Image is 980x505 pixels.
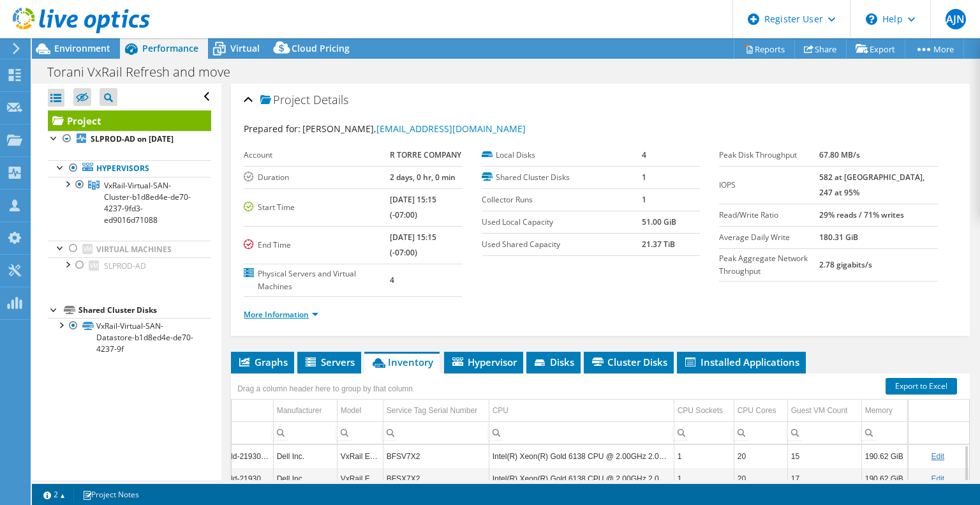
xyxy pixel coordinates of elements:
div: Manufacturer [277,403,322,418]
label: Peak Aggregate Network Throughput [719,252,819,278]
span: Graphs [237,356,288,368]
td: Model Column [337,400,383,422]
span: [PERSON_NAME], [302,123,526,135]
a: Share [794,39,847,59]
div: CPU Cores [738,403,776,418]
span: Environment [54,42,110,54]
a: Edit [931,474,944,483]
a: SLPROD-AD [48,257,211,274]
b: SLPROD-AD on [DATE] [91,133,174,144]
span: VxRail-Virtual-SAN-Cluster-b1d8ed4e-de70-4237-9fd3-ed9016d71088 [104,180,191,225]
span: Installed Applications [683,356,799,368]
label: Read/Write Ratio [719,209,819,222]
td: Column CPU Sockets, Value 1 [674,467,734,490]
td: Guest VM Count Column [787,400,861,422]
td: Column Manufacturer, Filter cell [273,421,337,444]
span: Virtual [230,42,260,54]
a: More [905,39,964,59]
div: Shared Cluster Disks [78,303,211,318]
b: 2.78 gigabits/s [819,259,872,270]
b: 582 at [GEOGRAPHIC_DATA], 247 at 95% [819,172,924,198]
a: Project Notes [73,486,148,502]
span: AJN [946,9,966,29]
td: Column Guest VM Count, Filter cell [787,421,861,444]
label: Used Local Capacity [482,216,642,229]
label: Shared Cluster Disks [482,171,642,184]
span: Details [313,92,348,107]
td: Column CPU Cores, Value 20 [734,467,787,490]
h1: Torani VxRail Refresh and move [41,65,250,79]
span: Cloud Pricing [292,42,350,54]
div: CPU [493,403,509,418]
a: VxRail-Virtual-SAN-Datastore-b1d8ed4e-de70-4237-9f [48,318,211,358]
span: Inventory [371,356,433,368]
b: 21.37 TiB [642,239,675,250]
label: End Time [244,239,390,252]
label: Physical Servers and Virtual Machines [244,268,390,293]
div: Model [341,403,362,418]
label: Account [244,149,390,162]
span: Disks [533,356,574,368]
a: Export [846,39,905,59]
td: Column Guest VM Count, Value 17 [787,467,861,490]
div: Guest VM Count [791,403,848,418]
b: 1 [642,172,646,183]
div: CPU Sockets [678,403,723,418]
a: Project [48,110,211,131]
span: SLPROD-AD [104,260,146,271]
td: Column CPU, Filter cell [489,421,674,444]
td: Column Guest VM Count, Value 15 [787,445,861,467]
td: Column CPU Cores, Value 20 [734,445,787,467]
label: Used Shared Capacity [482,238,642,251]
div: Memory [865,403,893,418]
b: [DATE] 15:15 (-07:00) [390,232,436,258]
td: Column Manufacturer, Value Dell Inc. [273,445,337,467]
td: Column Model, Value VxRail E560 [337,445,383,467]
label: Local Disks [482,149,642,162]
td: CPU Cores Column [734,400,787,422]
a: Reports [734,39,795,59]
b: 1 [642,194,646,205]
b: 51.00 GiB [642,216,676,227]
div: Drag a column header here to group by that column [234,380,416,398]
span: Hypervisor [450,356,517,368]
b: 29% reads / 71% writes [819,209,904,220]
label: Average Daily Write [719,231,819,244]
td: Manufacturer Column [273,400,337,422]
span: Servers [304,356,355,368]
b: 180.31 GiB [819,232,858,243]
td: Column Memory, Value 190.62 GiB [861,467,908,490]
td: Column CPU Cores, Filter cell [734,421,787,444]
td: Column Memory, Value 190.62 GiB [861,445,908,467]
td: Column CPU Sockets, Filter cell [674,421,734,444]
svg: \n [866,13,877,25]
td: Column Model, Value VxRail E560 [337,467,383,490]
td: Column Model, Filter cell [337,421,383,444]
span: Performance [142,42,198,54]
b: 67.80 MB/s [819,149,860,160]
a: Virtual Machines [48,241,211,257]
b: 4 [642,149,646,160]
label: Peak Disk Throughput [719,149,819,162]
b: [DATE] 15:15 (-07:00) [390,194,436,220]
label: Duration [244,171,390,184]
td: Column Service Tag Serial Number, Filter cell [383,421,489,444]
td: Memory Column [861,400,908,422]
a: Edit [931,452,944,461]
td: Column CPU, Value Intel(R) Xeon(R) Gold 6138 CPU @ 2.00GHz 2.00 GHz [489,445,674,467]
td: Column Memory, Filter cell [861,421,908,444]
span: Cluster Disks [590,356,667,368]
b: R TORRE COMPANY [390,149,461,160]
td: Column Service Tag Serial Number, Value BFSV7X2 [383,445,489,467]
label: IOPS [719,179,819,192]
td: CPU Sockets Column [674,400,734,422]
label: Collector Runs [482,193,642,206]
td: Column CPU Sockets, Value 1 [674,445,734,467]
a: More Information [244,309,318,320]
a: [EMAIL_ADDRESS][DOMAIN_NAME] [376,123,526,135]
span: Project [260,94,310,107]
td: Column Manufacturer, Value Dell Inc. [273,467,337,490]
a: VxRail-Virtual-SAN-Cluster-b1d8ed4e-de70-4237-9fd3-ed9016d71088 [48,177,211,228]
label: Prepared for: [244,123,301,135]
b: 2 days, 0 hr, 0 min [390,172,456,183]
